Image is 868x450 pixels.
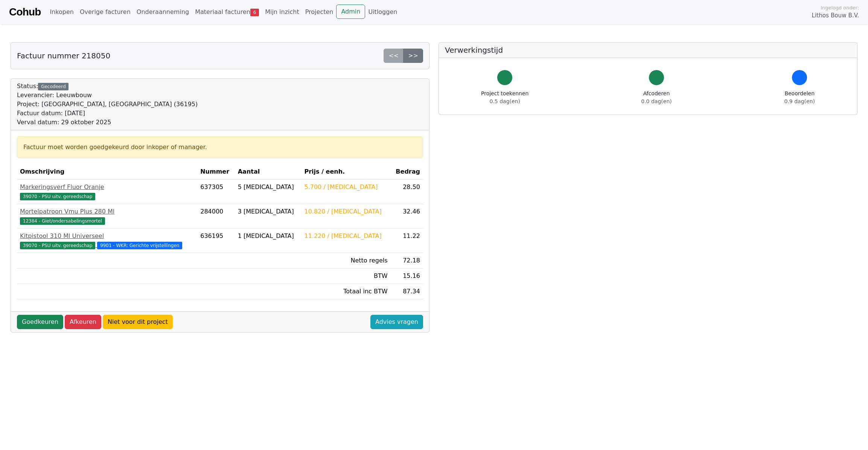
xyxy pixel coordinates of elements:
[20,207,194,225] a: Mortelpatroon Vmu Plus 280 Ml12384 - Giet/ondersabelingsmortel
[17,100,198,109] div: Project: [GEOGRAPHIC_DATA], [GEOGRAPHIC_DATA] (36195)
[235,164,302,180] th: Aantal
[391,268,423,284] td: 15.16
[38,83,69,90] div: Gecodeerd
[17,164,197,180] th: Omschrijving
[65,315,101,329] a: Afkeuren
[370,315,423,329] a: Advies vragen
[391,164,423,180] th: Bedrag
[9,3,41,21] a: Cohub
[301,164,390,180] th: Prijs / eenh.
[192,5,262,20] a: Materiaal facturen6
[784,90,815,105] div: Beoordelen
[391,204,423,229] td: 32.46
[391,180,423,204] td: 28.50
[301,253,390,268] td: Netto regels
[20,193,95,200] span: 39070 - PSU uitv. gereedschap
[17,109,198,118] div: Factuur datum: [DATE]
[365,5,400,20] a: Uitloggen
[391,284,423,299] td: 87.34
[490,98,520,104] span: 0.5 dag(en)
[20,183,194,201] a: Markeringsverf Fluor Oranje39070 - PSU uitv. gereedschap
[336,5,365,19] a: Admin
[238,207,298,216] div: 3 [MEDICAL_DATA]
[23,143,417,152] div: Factuur moet worden goedgekeurd door inkoper of manager.
[304,207,387,216] div: 10.820 / [MEDICAL_DATA]
[238,232,298,241] div: 1 [MEDICAL_DATA]
[784,98,815,104] span: 0.9 dag(en)
[20,232,194,241] div: Kitpistool 310 Ml Universeel
[641,90,672,105] div: Afcoderen
[301,284,390,299] td: Totaal inc BTW
[262,5,302,20] a: Mijn inzicht
[481,90,528,105] div: Project toekennen
[391,229,423,253] td: 11.22
[391,253,423,268] td: 72.18
[302,5,337,20] a: Projecten
[197,180,235,204] td: 637305
[238,183,298,192] div: 5 [MEDICAL_DATA]
[77,5,134,20] a: Overige facturen
[134,5,192,20] a: Onderaanneming
[20,207,194,216] div: Mortelpatroon Vmu Plus 280 Ml
[47,5,76,20] a: Inkopen
[20,183,194,192] div: Markeringsverf Fluor Oranje
[812,11,859,20] span: Lithos Bouw B.V.
[17,118,198,127] div: Verval datum: 29 oktober 2025
[20,232,194,250] a: Kitpistool 310 Ml Universeel39070 - PSU uitv. gereedschap 9901 - WKR: Gerichte vrijstellingen
[304,183,387,192] div: 5.700 / [MEDICAL_DATA]
[250,9,259,16] span: 6
[97,242,182,249] span: 9901 - WKR: Gerichte vrijstellingen
[17,91,198,100] div: Leverancier: Leeuwbouw
[197,204,235,229] td: 284000
[197,164,235,180] th: Nummer
[304,232,387,241] div: 11.220 / [MEDICAL_DATA]
[403,49,423,63] a: >>
[20,242,95,249] span: 39070 - PSU uitv. gereedschap
[103,315,173,329] a: Niet voor dit project
[17,82,198,127] div: Status:
[821,4,859,11] span: Ingelogd onder:
[17,315,63,329] a: Goedkeuren
[445,46,851,55] h5: Verwerkingstijd
[197,229,235,253] td: 636195
[17,51,110,60] h5: Factuur nummer 218050
[20,217,105,225] span: 12384 - Giet/ondersabelingsmortel
[301,268,390,284] td: BTW
[641,98,672,104] span: 0.0 dag(en)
